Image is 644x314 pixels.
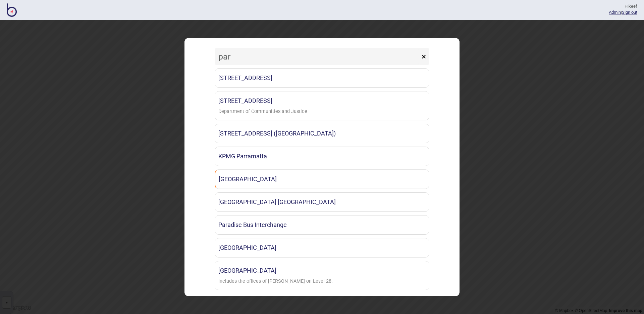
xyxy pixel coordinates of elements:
a: Paradise Bus Interchange [215,215,429,235]
input: Search locations by tag + name [215,48,420,65]
div: Department of Communities and Justice [218,107,307,117]
a: [STREET_ADDRESS] [215,68,429,88]
a: [GEOGRAPHIC_DATA] [GEOGRAPHIC_DATA] [215,192,429,212]
a: [GEOGRAPHIC_DATA] [215,169,429,189]
a: KPMG Parramatta [215,147,429,166]
div: Hi keef [609,3,637,9]
button: Sign out [622,10,637,15]
img: BindiMaps CMS [7,3,17,17]
span: | [609,10,622,15]
a: [GEOGRAPHIC_DATA] [215,238,429,258]
div: Includes the offices of Clayton UTZ on Level 28. [218,277,333,286]
a: [STREET_ADDRESS]Department of Communities and Justice [215,91,429,120]
a: [GEOGRAPHIC_DATA]Includes the offices of [PERSON_NAME] on Level 28. [215,261,429,290]
a: Admin [609,10,621,15]
a: [STREET_ADDRESS] ([GEOGRAPHIC_DATA]) [215,124,429,143]
button: × [418,48,429,65]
